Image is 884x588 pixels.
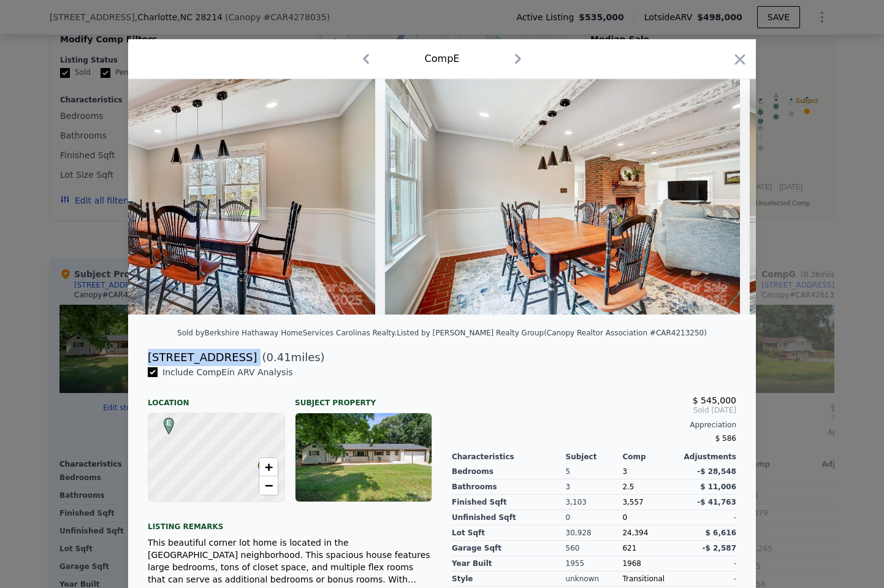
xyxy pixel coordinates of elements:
div: Bathrooms [452,479,566,495]
span: 3,557 [622,498,643,506]
span: Include Comp E in ARV Analysis [158,367,298,377]
div: Characteristics [452,452,566,462]
div: Lot Sqft [452,525,566,541]
div: 5 [566,464,623,479]
div: - [679,571,736,587]
span: 0 [622,513,627,522]
span: + [265,459,273,475]
span: − [265,478,273,493]
div: Garage Sqft [452,541,566,556]
div: 3 [566,479,623,495]
div: [STREET_ADDRESS] [148,349,257,366]
span: $ 11,006 [700,483,736,491]
div: Location [148,388,285,408]
span: 24,394 [622,529,648,537]
div: Comp E [425,52,460,66]
span: -$ 41,763 [697,498,736,506]
span: -$ 28,548 [697,467,736,476]
div: 3,103 [566,495,623,510]
div: Style [452,571,566,587]
div: 2.5 [622,479,679,495]
img: Property Img [385,79,739,315]
img: Property Img [20,79,375,315]
div: Subject Property [295,388,432,408]
div: - [679,510,736,525]
div: Year Built [452,556,566,571]
div: • [255,460,262,467]
div: unknown [566,571,623,587]
div: 30,928 [566,525,623,541]
span: $ 6,616 [706,529,736,537]
div: Sold by Berkshire Hathaway HomeServices Carolinas Realty . [177,329,397,337]
div: Listed by [PERSON_NAME] Realty Group (Canopy Realtor Association #CAR4213250) [397,329,707,337]
a: Zoom in [259,458,278,476]
span: E [161,418,177,429]
div: 1968 [622,556,679,571]
div: 560 [566,541,623,556]
span: $ 545,000 [693,395,736,405]
div: 1955 [566,556,623,571]
div: Adjustments [679,452,736,462]
div: Bedrooms [452,464,566,479]
span: • [255,456,272,475]
a: Zoom out [259,476,278,495]
div: Comp [622,452,679,462]
div: Listing remarks [148,512,432,532]
span: ( miles) [257,349,324,366]
span: Sold [DATE] [452,405,736,415]
span: 3 [622,467,627,476]
div: Finished Sqft [452,495,566,510]
div: - [679,556,736,571]
div: Appreciation [452,420,736,430]
div: Unfinished Sqft [452,510,566,525]
div: 0 [566,510,623,525]
div: This beautiful corner lot home is located in the [GEOGRAPHIC_DATA] neighborhood. This spacious ho... [148,536,432,586]
div: Transitional [622,571,679,587]
span: 621 [622,544,636,552]
span: $ 586 [715,434,736,443]
span: -$ 2,587 [703,544,736,552]
span: 0.41 [267,351,291,364]
div: E [161,418,168,425]
div: Subject [566,452,623,462]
